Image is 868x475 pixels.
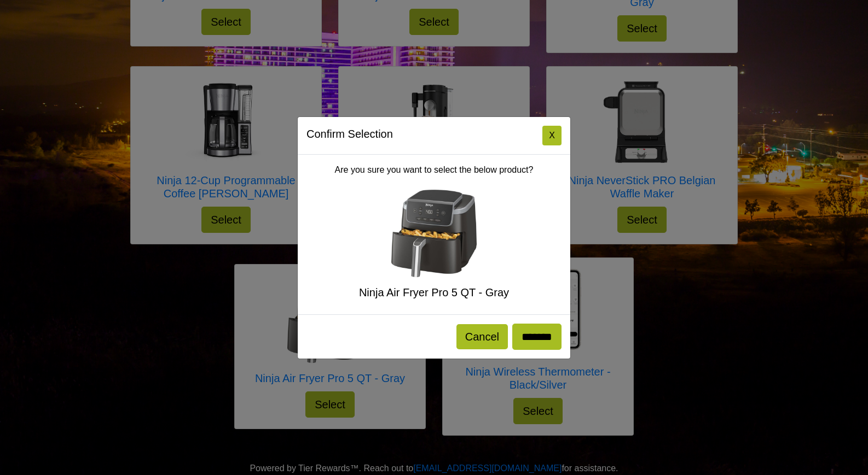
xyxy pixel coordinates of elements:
h5: Confirm Selection [306,126,393,142]
button: Cancel [456,324,508,349]
button: Close [542,126,562,145]
div: Are you sure you want to select the below product? [298,155,570,314]
img: Ninja Air Fryer Pro 5 QT - Gray [390,190,478,277]
h5: Ninja Air Fryer Pro 5 QT - Gray [306,286,562,299]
